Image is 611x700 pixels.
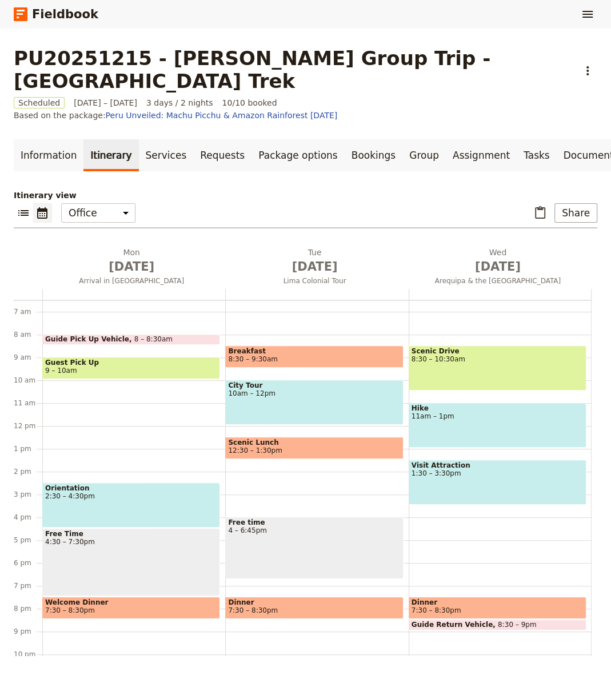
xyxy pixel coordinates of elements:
[225,437,403,459] div: Scenic Lunch12:30 – 1:30pm
[47,258,216,275] span: [DATE]
[106,111,338,120] a: Peru Unveiled: Machu Picchu & Amazon Rainforest [DATE]
[14,203,33,223] button: List view
[409,619,586,630] div: Guide Return Vehicle8:30 – 9pm
[14,110,337,121] span: Based on the package:
[412,461,584,469] span: Visit Attraction
[14,490,42,499] div: 3 pm
[45,598,217,606] span: Welcome Dinner
[228,606,278,614] span: 7:30 – 8:30pm
[14,558,42,568] div: 6 pm
[225,152,408,700] div: Breakfast8:30 – 9:30amCity Tour10am – 12pmScenic Lunch12:30 – 1:30pmFree time4 – 6:45pmDinner7:30...
[228,347,400,355] span: Breakfast
[47,247,216,275] h2: Mon
[554,203,597,223] button: Share
[14,536,42,545] div: 5 pm
[14,353,42,362] div: 9 am
[14,139,83,171] a: Information
[225,597,403,619] div: Dinner7:30 – 8:30pm
[409,247,592,289] button: Wed [DATE]Arequipa & the [GEOGRAPHIC_DATA]
[230,258,399,275] span: [DATE]
[45,359,217,367] span: Guest Pick Up
[409,460,586,505] div: Visit Attraction1:30 – 3:30pm
[222,97,277,108] span: 10/10 booked
[45,538,217,546] span: 4:30 – 7:30pm
[225,517,403,579] div: Free time4 – 6:45pm
[45,335,134,343] span: Guide Pick Up Vehicle
[14,444,42,453] div: 1 pm
[228,446,282,454] span: 12:30 – 1:30pm
[14,97,65,108] span: Scheduled
[345,139,402,171] a: Bookings
[409,276,587,285] span: Arequipa & the [GEOGRAPHIC_DATA]
[228,355,278,363] span: 8:30 – 9:30am
[14,47,571,92] h1: PU20251215 - [PERSON_NAME] Group Trip - [GEOGRAPHIC_DATA] Trek
[402,139,446,171] a: Group
[409,403,586,448] div: Hike11am – 1pm
[14,376,42,385] div: 10 am
[42,334,220,345] div: Guide Pick Up Vehicle8 – 8:30am
[83,139,138,171] a: Itinerary
[14,604,42,613] div: 8 pm
[42,597,220,619] div: Welcome Dinner7:30 – 8:30pm
[146,97,213,108] span: 3 days / 2 nights
[413,247,582,275] h2: Wed
[42,152,225,700] div: Guide Pick Up Vehicle8 – 8:30amGuest Pick Up9 – 10amOrientation2:30 – 4:30pmFree Time4:30 – 7:30p...
[14,513,42,522] div: 4 pm
[42,276,221,285] span: Arrival in [GEOGRAPHIC_DATA]
[498,621,537,629] span: 8:30 – 9pm
[578,5,597,24] button: Show menu
[33,203,52,223] button: Calendar view
[517,139,557,171] a: Tasks
[228,526,400,534] span: 4 – 6:45pm
[412,621,498,629] span: Guide Return Vehicle
[42,482,220,528] div: Orientation2:30 – 4:30pm
[45,367,77,375] span: 9 – 10am
[14,421,42,431] div: 12 pm
[14,330,42,339] div: 8 am
[42,247,225,289] button: Mon [DATE]Arrival in [GEOGRAPHIC_DATA]
[193,139,251,171] a: Requests
[578,61,597,81] button: Actions
[225,380,403,425] div: City Tour10am – 12pm
[45,530,217,538] span: Free Time
[14,307,42,316] div: 7 am
[139,139,194,171] a: Services
[45,492,217,500] span: 2:30 – 4:30pm
[446,139,517,171] a: Assignment
[228,598,400,606] span: Dinner
[412,355,584,363] span: 8:30 – 10:30am
[14,627,42,636] div: 9 pm
[228,438,400,446] span: Scenic Lunch
[228,518,400,526] span: Free time
[14,190,597,201] p: Itinerary view
[45,484,217,492] span: Orientation
[74,97,137,108] span: [DATE] – [DATE]
[45,606,95,614] span: 7:30 – 8:30pm
[412,404,584,412] span: Hike
[412,347,584,355] span: Scenic Drive
[134,335,173,343] span: 8 – 8:30am
[412,469,584,477] span: 1:30 – 3:30pm
[14,5,98,24] a: Fieldbook
[225,345,403,368] div: Breakfast8:30 – 9:30am
[225,247,408,289] button: Tue [DATE]Lima Colonial Tour
[14,581,42,590] div: 7 pm
[251,139,344,171] a: Package options
[14,399,42,408] div: 11 am
[14,650,42,659] div: 10 pm
[225,276,404,285] span: Lima Colonial Tour
[42,357,220,379] div: Guest Pick Up9 – 10am
[412,412,584,420] span: 11am – 1pm
[230,247,399,275] h2: Tue
[409,345,586,391] div: Scenic Drive8:30 – 10:30am
[409,597,586,619] div: Dinner7:30 – 8:30pm
[412,598,584,606] span: Dinner
[413,258,582,275] span: [DATE]
[42,528,220,596] div: Free Time4:30 – 7:30pm
[228,381,400,389] span: City Tour
[228,389,400,397] span: 10am – 12pm
[14,467,42,476] div: 2 pm
[409,152,592,700] div: Scenic Drive8:30 – 10:30amHike11am – 1pmVisit Attraction1:30 – 3:30pmDinner7:30 – 8:30pmGuide Ret...
[412,606,461,614] span: 7:30 – 8:30pm
[530,203,550,223] button: Paste itinerary item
